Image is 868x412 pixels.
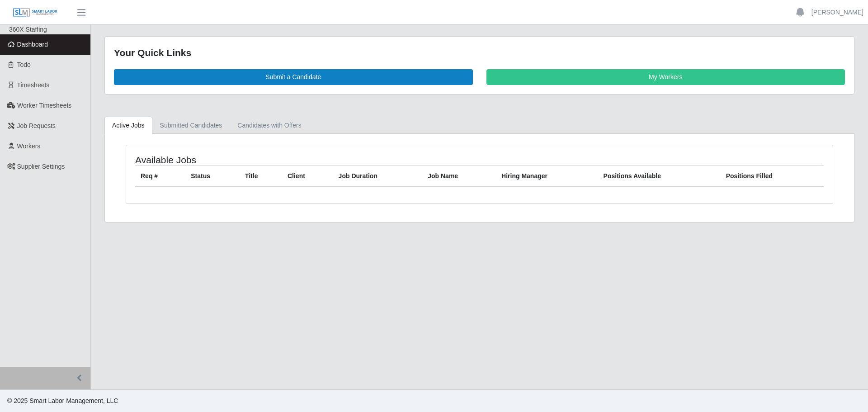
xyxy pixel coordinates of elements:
[135,166,185,187] th: Req #
[282,166,333,187] th: Client
[13,8,58,18] img: SLM Logo
[496,166,598,187] th: Hiring Manager
[9,26,47,33] span: 360X Staffing
[135,154,414,166] h4: Available Jobs
[152,117,230,134] a: Submitted Candidates
[240,166,282,187] th: Title
[333,166,423,187] th: Job Duration
[104,117,152,134] a: Active Jobs
[114,69,473,85] a: Submit a Candidate
[598,166,721,187] th: Positions Available
[185,166,240,187] th: Status
[230,117,309,134] a: Candidates with Offers
[17,142,41,150] span: Workers
[17,122,56,129] span: Job Requests
[17,163,65,170] span: Supplier Settings
[422,166,496,187] th: Job Name
[17,61,31,68] span: Todo
[811,8,863,17] a: [PERSON_NAME]
[17,102,71,109] span: Worker Timesheets
[17,81,50,89] span: Timesheets
[114,46,845,60] div: Your Quick Links
[721,166,824,187] th: Positions Filled
[17,41,48,48] span: Dashboard
[7,397,118,404] span: © 2025 Smart Labor Management, LLC
[486,69,845,85] a: My Workers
